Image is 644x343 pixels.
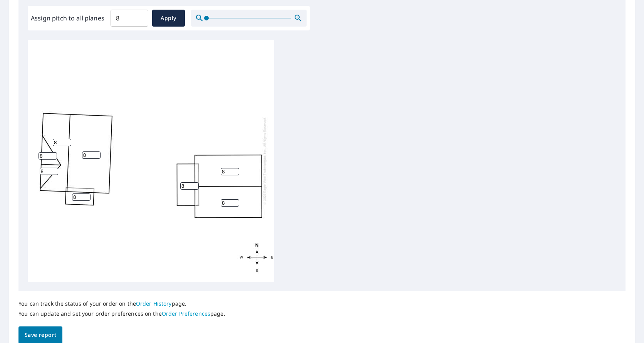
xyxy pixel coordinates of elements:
[152,10,185,27] button: Apply
[18,300,225,307] p: You can track the status of your order on the page.
[158,13,179,23] span: Apply
[111,7,148,29] input: 00.0
[18,310,225,317] p: You can update and set your order preferences on the page.
[31,13,104,23] label: Assign pitch to all planes
[25,330,56,340] span: Save report
[162,310,210,317] a: Order Preferences
[136,300,172,307] a: Order History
